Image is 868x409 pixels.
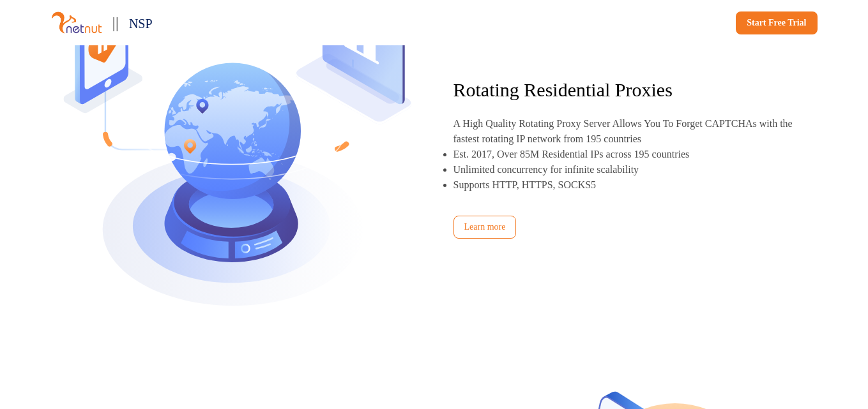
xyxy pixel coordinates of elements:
[129,17,153,31] span: NSP
[453,179,597,190] p: Supports HTTP, HTTPS, SOCKS5
[453,164,639,175] p: Unlimited concurrency for infinite scalability
[112,10,119,35] p: ||
[453,149,690,160] p: Est. 2017, Over 85M Residential IPs across 195 countries
[453,116,795,147] p: A High Quality Rotating Proxy Server Allows You To Forget CAPTCHAs with the fastest rotating IP n...
[453,216,517,239] a: Learn more
[736,11,817,34] a: Start Free Trial
[453,79,795,101] p: Rotating Residential Proxies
